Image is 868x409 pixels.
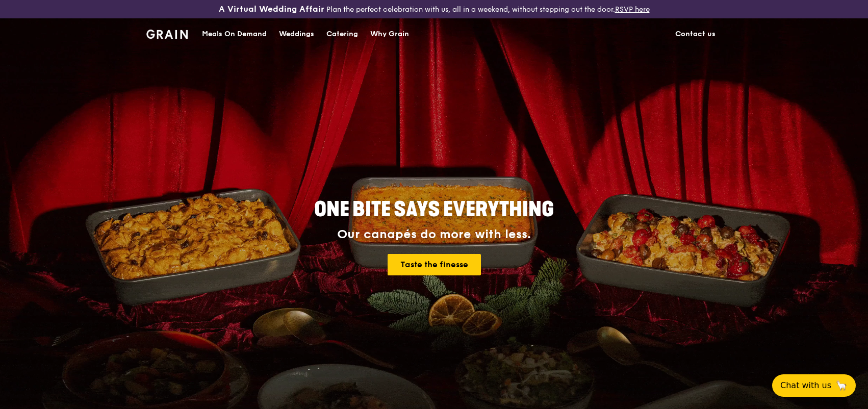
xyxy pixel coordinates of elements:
[326,19,358,49] div: Catering
[279,19,314,49] div: Weddings
[314,197,554,222] span: ONE BITE SAYS EVERYTHING
[835,379,848,392] span: 🦙
[146,18,188,48] a: GrainGrain
[202,19,267,49] div: Meals On Demand
[250,227,618,242] div: Our canapés do more with less.
[780,379,831,392] span: Chat with us
[370,19,409,49] div: Why Grain
[388,254,481,275] a: Taste the finesse
[273,19,320,49] a: Weddings
[320,19,364,49] a: Catering
[772,374,856,397] button: Chat with us🦙
[145,4,724,14] div: Plan the perfect celebration with us, all in a weekend, without stepping out the door.
[364,19,415,49] a: Why Grain
[219,4,324,14] h3: A Virtual Wedding Affair
[669,19,722,49] a: Contact us
[615,5,650,14] a: RSVP here
[146,30,188,39] img: Grain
